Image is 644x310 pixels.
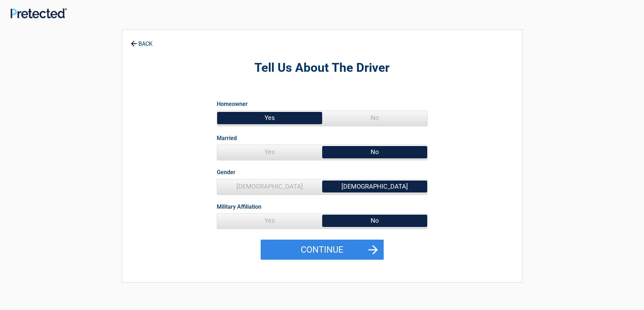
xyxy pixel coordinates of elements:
[322,179,427,194] span: [DEMOGRAPHIC_DATA]
[217,133,237,143] label: Married
[217,111,322,125] span: Yes
[217,214,322,228] span: Yes
[11,8,67,18] img: Main Logo
[322,145,427,159] span: No
[217,167,235,177] label: Gender
[217,179,322,194] span: [DEMOGRAPHIC_DATA]
[217,99,248,109] label: Homeowner
[322,214,427,228] span: No
[261,240,384,260] button: Continue
[217,202,261,211] label: Military Affiliation
[217,145,322,159] span: Yes
[322,111,427,125] span: No
[129,34,154,47] a: BACK
[161,60,483,76] h2: Tell Us About The Driver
